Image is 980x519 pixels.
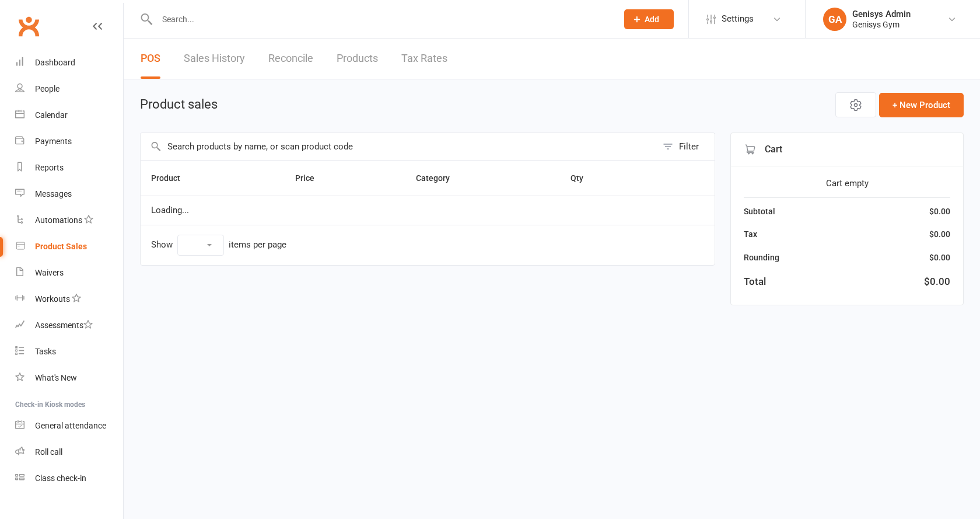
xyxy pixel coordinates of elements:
[657,133,715,160] button: Filter
[744,228,757,241] div: Tax
[140,97,218,112] h1: Product sales
[229,240,286,250] div: items per page
[35,189,72,198] div: Messages
[35,215,82,225] div: Automations
[35,447,62,457] div: Roll call
[14,12,43,41] a: Clubworx
[35,294,70,304] div: Workouts
[15,339,123,365] a: Tasks
[141,196,715,225] td: Loading...
[929,228,950,241] div: $0.00
[35,242,87,251] div: Product Sales
[15,413,123,439] a: General attendance kiosk mode
[645,15,659,24] span: Add
[570,171,596,185] button: Qty
[924,274,950,290] div: $0.00
[15,312,123,339] a: Assessments
[15,155,123,181] a: Reports
[15,439,123,465] a: Roll call
[15,365,123,391] a: What's New
[744,176,950,190] div: Cart empty
[15,234,123,260] a: Product Sales
[35,58,75,67] div: Dashboard
[823,8,846,31] div: GA
[184,39,245,79] a: Sales History
[35,110,68,120] div: Calendar
[35,473,86,483] div: Class check-in
[852,19,911,30] div: Genisys Gym
[295,173,327,183] span: Price
[35,84,60,93] div: People
[624,9,674,29] button: Add
[879,93,964,117] button: + New Product
[15,128,123,155] a: Payments
[401,39,447,79] a: Tax Rates
[15,102,123,128] a: Calendar
[852,9,911,19] div: Genisys Admin
[35,137,72,146] div: Payments
[722,6,754,32] span: Settings
[416,173,463,183] span: Category
[151,173,193,183] span: Product
[15,50,123,76] a: Dashboard
[151,171,193,185] button: Product
[268,39,313,79] a: Reconcile
[15,207,123,234] a: Automations
[35,421,106,430] div: General attendance
[35,268,64,277] div: Waivers
[15,76,123,102] a: People
[35,321,93,330] div: Assessments
[35,163,64,172] div: Reports
[35,347,56,356] div: Tasks
[15,286,123,312] a: Workouts
[141,39,160,79] a: POS
[15,181,123,207] a: Messages
[679,140,699,154] div: Filter
[295,171,327,185] button: Price
[570,173,596,183] span: Qty
[929,251,950,264] div: $0.00
[141,133,657,160] input: Search products by name, or scan product code
[744,274,766,290] div: Total
[15,465,123,492] a: Class kiosk mode
[731,133,963,166] div: Cart
[35,373,77,382] div: What's New
[744,251,779,264] div: Rounding
[416,171,463,185] button: Category
[337,39,378,79] a: Products
[15,260,123,286] a: Waivers
[744,205,775,218] div: Subtotal
[153,11,609,27] input: Search...
[929,205,950,218] div: $0.00
[151,235,286,256] div: Show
